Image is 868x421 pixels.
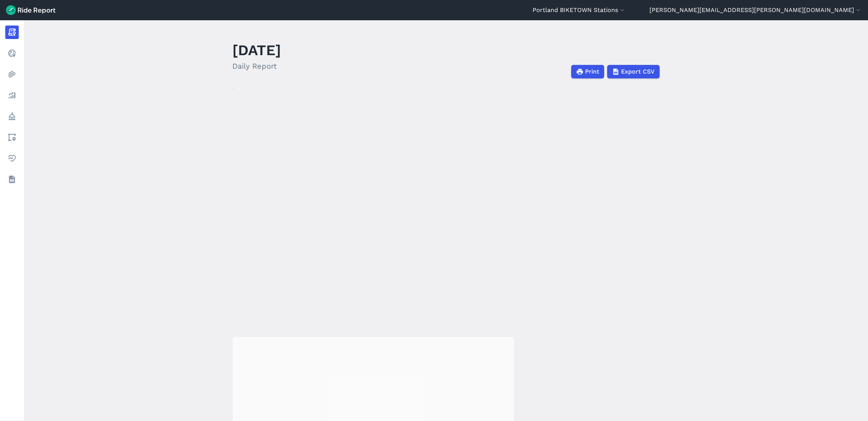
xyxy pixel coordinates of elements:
a: Health [5,152,19,165]
button: Export CSV [607,65,660,78]
span: Export CSV [621,67,655,76]
span: Print [585,67,599,76]
h2: Daily Report [232,60,281,72]
a: Heatmaps [5,68,19,81]
button: Print [571,65,604,78]
a: Areas [5,131,19,144]
a: Report [5,26,19,39]
button: [PERSON_NAME][EMAIL_ADDRESS][PERSON_NAME][DOMAIN_NAME] [650,6,862,15]
a: Policy [5,110,19,123]
a: Realtime [5,47,19,60]
a: Analyze [5,89,19,102]
a: Datasets [5,173,19,186]
h1: [DATE] [232,40,281,60]
img: Ride Report [6,5,55,15]
button: Portland BIKETOWN Stations [533,6,626,15]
